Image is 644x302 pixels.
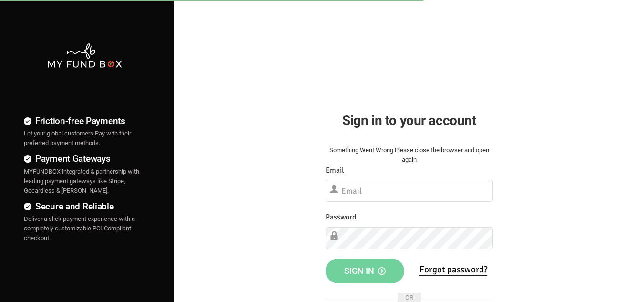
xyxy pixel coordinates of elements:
[47,42,123,69] img: mfbwhite.png
[24,114,145,128] h4: Friction-free Payments
[419,264,487,276] a: Forgot password?
[24,199,145,213] h4: Secure and Reliable
[326,165,344,177] label: Email
[24,130,131,146] span: Let your global customers Pay with their preferred payment methods.
[326,180,493,202] input: Email
[24,168,139,194] span: MYFUNDBOX integrated & partnership with leading payment gateways like Stripe, Gocardless & [PERSO...
[326,110,493,131] h2: Sign in to your account
[326,259,405,283] button: Sign in
[24,152,145,166] h4: Payment Gateways
[344,266,386,276] span: Sign in
[24,215,135,241] span: Deliver a slick payment experience with a completely customizable PCI-Compliant checkout.
[326,211,356,223] label: Password
[326,146,493,165] div: Something Went Wrong.Please close the browser and open again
